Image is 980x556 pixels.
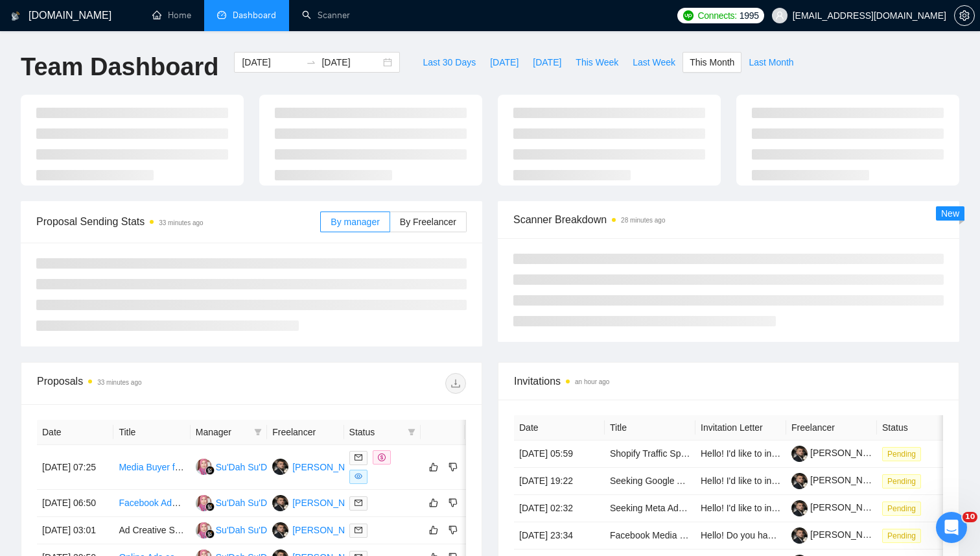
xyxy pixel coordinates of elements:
a: Pending [882,476,926,486]
a: DK[PERSON_NAME] [272,497,367,507]
img: logo [11,6,20,27]
button: [DATE] [483,52,526,73]
div: [PERSON_NAME] [292,523,367,537]
div: [PERSON_NAME] [292,460,367,474]
span: Hello! Do you have experience running life insurance ads? [701,530,935,540]
span: Last 30 Days [423,55,476,69]
img: c1cTAUXJILv8DMgId_Yer0ph1tpwIArRRTAJVKVo20jyGXQuqzAC65eKa4sSvbpAQ_ [791,473,808,489]
button: Last Week [625,52,682,73]
span: Pending [882,502,921,516]
td: Seeking Meta Ads Expert - $10K/Day Budget [605,495,695,522]
h1: Team Dashboard [21,52,218,82]
input: End date [321,55,380,69]
th: Freelancer [267,420,344,445]
td: [DATE] 23:34 [514,522,605,550]
a: Shopify Traffic Specialist Needed to Boost Store Performance [610,448,857,459]
button: setting [954,5,975,26]
a: Facebook Media Buyer for Life Insurance Campaigns [610,530,824,540]
span: This Month [690,55,734,69]
span: filter [408,428,415,436]
input: Start date [242,55,301,69]
span: 1995 [740,8,759,23]
td: Seeking Google Ads Strategist – Join San Francisco’s Top Luxury Transportation Brand [605,468,695,495]
th: Date [514,415,605,441]
button: [DATE] [526,52,568,73]
img: gigradar-bm.png [205,466,215,475]
time: 33 minutes ago [97,379,141,386]
span: Dashboard [233,10,276,21]
a: homeHome [152,10,191,21]
time: 28 minutes ago [621,217,665,224]
span: 10 [962,512,977,522]
div: Proposals [37,373,251,394]
span: Pending [882,529,921,543]
span: New [941,208,959,219]
a: searchScanner [302,10,350,21]
span: By Freelancer [400,217,456,227]
span: like [429,462,438,472]
span: to [306,57,316,67]
span: mail [355,453,362,461]
time: an hour ago [575,378,609,385]
a: DK[PERSON_NAME] [272,461,367,471]
span: like [429,525,438,535]
a: Media Buyer for Digital Product Funnel (Social Media + Google) [119,462,375,472]
span: filter [251,422,264,442]
div: Su'Dah Su'Dah [216,460,277,474]
a: SSu'Dah Su'Dah [196,461,277,471]
a: SSu'Dah Su'Dah [196,524,277,535]
span: user [775,11,784,20]
span: Last Month [749,55,793,69]
span: By manager [331,217,379,227]
button: like [426,495,441,511]
th: Invitation Letter [695,415,786,441]
th: Date [37,420,113,445]
th: Title [113,420,190,445]
span: Status [349,425,402,439]
th: Status [877,415,968,441]
td: Media Buyer for Digital Product Funnel (Social Media + Google) [113,445,190,490]
th: Title [605,415,695,441]
a: Pending [882,530,926,540]
td: [DATE] 19:22 [514,468,605,495]
span: Scanner Breakdown [513,212,944,228]
td: Ad Creative Strategist [113,517,190,544]
span: dashboard [217,10,226,19]
span: eye [355,472,362,480]
span: dislike [449,462,458,472]
button: This Month [682,52,741,73]
button: Last 30 Days [415,52,483,73]
img: S [196,459,212,475]
span: swap-right [306,57,316,67]
span: This Week [576,55,618,69]
a: Pending [882,448,926,459]
button: This Week [568,52,625,73]
th: Manager [191,420,267,445]
a: Pending [882,503,926,513]
td: [DATE] 02:32 [514,495,605,522]
button: dislike [445,522,461,538]
span: mail [355,526,362,534]
span: [DATE] [490,55,519,69]
img: c1cTAUXJILv8DMgId_Yer0ph1tpwIArRRTAJVKVo20jyGXQuqzAC65eKa4sSvbpAQ_ [791,527,808,544]
td: Facebook Media Buyer for Life Insurance Campaigns [605,522,695,550]
span: Invitations [514,373,943,389]
time: 33 minutes ago [159,219,203,226]
a: [PERSON_NAME] [791,475,885,485]
a: setting [954,10,975,21]
a: SSu'Dah Su'Dah [196,497,277,507]
button: dislike [445,495,461,511]
span: Pending [882,474,921,489]
span: Proposal Sending Stats [36,213,320,230]
td: [DATE] 06:50 [37,490,113,517]
span: [DATE] [533,55,561,69]
a: Seeking Meta Ads Expert - $10K/Day Budget [610,503,791,513]
img: S [196,495,212,511]
a: DK[PERSON_NAME] [272,524,367,535]
div: Su'Dah Su'Dah [216,523,277,537]
a: [PERSON_NAME] [791,529,885,540]
img: DK [272,522,288,538]
button: like [426,522,441,538]
a: [PERSON_NAME] [791,502,885,513]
